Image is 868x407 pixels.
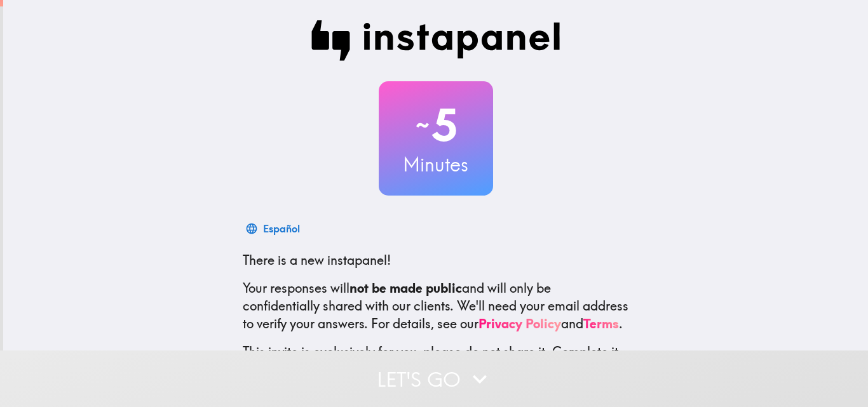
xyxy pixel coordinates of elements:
[243,252,391,268] span: There is a new instapanel!
[311,20,560,61] img: Instapanel
[414,106,431,144] span: ~
[243,343,629,378] p: This invite is exclusively for you, please do not share it. Complete it soon because spots are li...
[379,151,493,178] h3: Minutes
[379,99,493,151] h2: 5
[478,316,561,331] a: Privacy Policy
[243,216,305,241] button: Español
[583,316,619,331] a: Terms
[263,220,300,237] div: Español
[243,279,629,333] p: Your responses will and will only be confidentially shared with our clients. We'll need your emai...
[349,280,462,296] b: not be made public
